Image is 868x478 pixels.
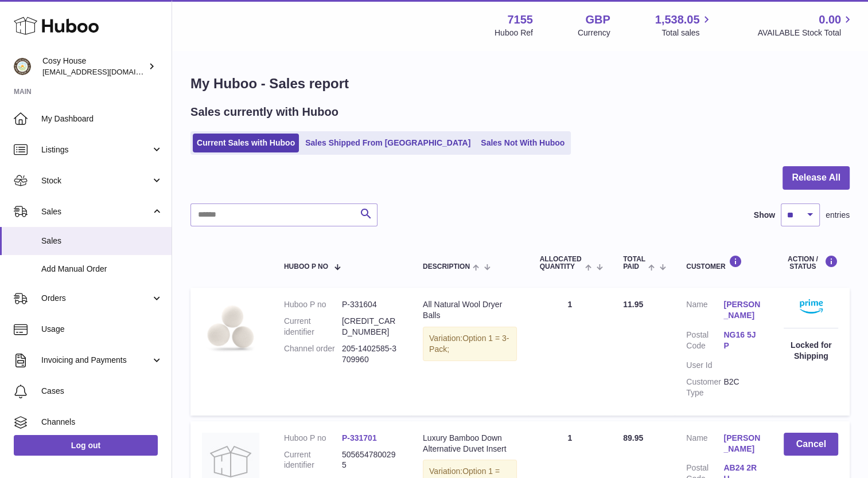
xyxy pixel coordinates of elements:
[202,299,259,356] img: wool-dryer-balls-3-pack.png
[41,144,151,155] span: Listings
[423,433,517,455] div: Luxury Bamboo Down Alternative Duvet Insert
[41,113,163,124] span: My Dashboard
[507,12,533,28] strong: 7155
[686,255,761,271] div: Customer
[284,433,342,444] dt: Huboo P no
[655,12,700,28] span: 1,538.05
[429,334,509,354] span: Option 1 = 3-Pack;
[284,316,342,338] dt: Current identifier
[342,449,400,471] dd: 5056547800295
[41,386,163,397] span: Cases
[41,355,151,366] span: Invoicing and Payments
[723,377,761,398] dd: B2C
[423,299,517,321] div: All Natural Wool Dryer Balls
[623,300,643,309] span: 11.95
[686,299,723,324] dt: Name
[784,433,838,456] button: Cancel
[41,264,163,275] span: Add Manual Order
[477,134,569,152] a: Sales Not With Huboo
[342,343,400,365] dd: 205-1402585-3709960
[41,324,163,335] span: Usage
[784,255,838,271] div: Action / Status
[757,12,854,38] a: 0.00 AVAILABLE Stock Total
[585,12,610,28] strong: GBP
[301,134,474,152] a: Sales Shipped From [GEOGRAPHIC_DATA]
[41,206,151,217] span: Sales
[686,377,723,398] dt: Customer Type
[42,67,169,76] span: [EMAIL_ADDRESS][DOMAIN_NAME]
[14,435,158,456] a: Log out
[754,210,775,221] label: Show
[800,299,823,314] img: primelogo.png
[686,330,723,354] dt: Postal Code
[342,299,400,310] dd: P-331604
[784,340,838,362] div: Locked for Shipping
[623,433,643,442] span: 89.95
[423,327,517,361] div: Variation:
[41,417,163,428] span: Channels
[540,256,582,271] span: ALLOCATED Quantity
[723,433,761,455] a: [PERSON_NAME]
[723,299,761,321] a: [PERSON_NAME]
[655,12,713,38] a: 1,538.05 Total sales
[495,28,533,38] div: Huboo Ref
[41,236,163,246] span: Sales
[826,210,850,221] span: entries
[41,175,151,186] span: Stock
[757,28,854,38] span: AVAILABLE Stock Total
[578,28,610,38] div: Currency
[342,316,400,338] dd: [CREDIT_CARD_NUMBER]
[623,256,645,271] span: Total paid
[14,58,31,75] img: info@wholesomegoods.com
[284,343,342,365] dt: Channel order
[661,28,713,38] span: Total sales
[284,299,342,310] dt: Huboo P no
[284,449,342,471] dt: Current identifier
[686,360,723,371] dt: User Id
[783,166,850,190] button: Release All
[190,104,338,120] h2: Sales currently with Huboo
[528,288,612,415] td: 1
[193,134,299,152] a: Current Sales with Huboo
[686,433,723,457] dt: Name
[423,263,470,271] span: Description
[342,433,377,442] a: P-331701
[819,12,841,28] span: 0.00
[42,56,146,77] div: Cosy House
[190,75,850,93] h1: My Huboo - Sales report
[284,263,328,271] span: Huboo P no
[41,293,151,304] span: Orders
[723,330,761,351] a: NG16 5JP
